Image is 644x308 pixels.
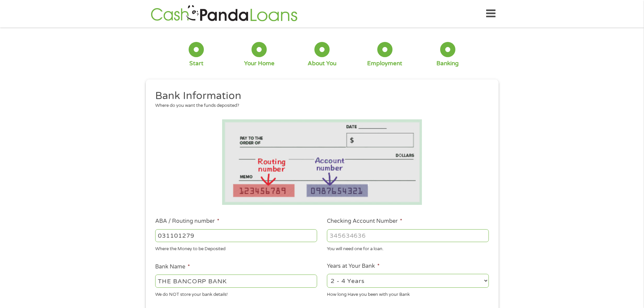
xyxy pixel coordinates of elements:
div: Where the Money to be Deposited [155,243,317,253]
div: Start [189,60,204,67]
img: Routing number location [222,119,422,205]
div: Your Home [244,60,275,67]
h2: Bank Information [155,89,484,103]
div: You will need one for a loan. [327,243,489,253]
input: 263177916 [155,229,317,242]
div: About You [308,60,336,67]
div: Banking [436,60,459,67]
label: ABA / Routing number [155,218,219,225]
label: Checking Account Number [327,218,402,225]
input: 345634636 [327,229,489,242]
div: We do NOT store your bank details! [155,289,317,298]
label: Years at Your Bank [327,263,380,270]
div: Where do you want the funds deposited? [155,102,484,109]
img: GetLoanNow Logo [149,4,300,23]
div: Employment [367,60,402,67]
label: Bank Name [155,263,190,270]
div: How long Have you been with your Bank [327,289,489,298]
